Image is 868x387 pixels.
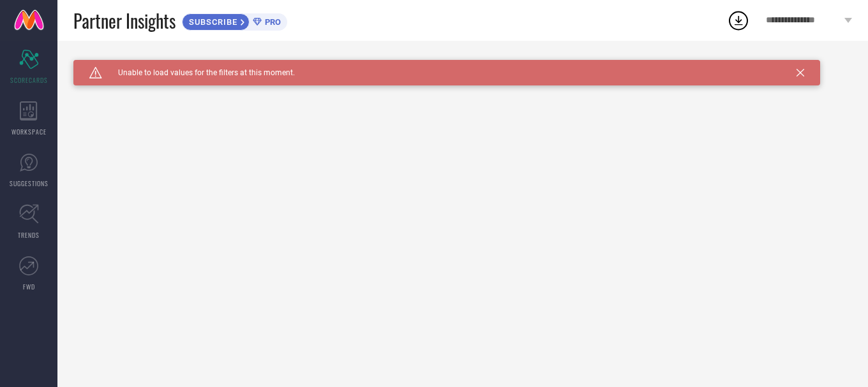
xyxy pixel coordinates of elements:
[262,17,281,27] span: PRO
[727,9,750,32] div: Open download list
[182,10,287,31] a: SUBSCRIBEPRO
[23,282,35,291] span: FWD
[10,179,49,188] span: SUGGESTIONS
[73,60,852,70] div: Unable to load filters at this moment. Please try later.
[73,8,176,34] span: Partner Insights
[10,75,48,85] span: SCORECARDS
[11,127,47,136] span: WORKSPACE
[183,17,241,27] span: SUBSCRIBE
[18,230,40,240] span: TRENDS
[102,68,295,77] span: Unable to load values for the filters at this moment.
